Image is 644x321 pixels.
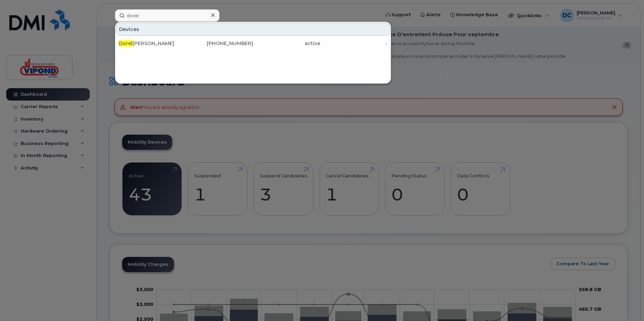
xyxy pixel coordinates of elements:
a: Dorel[PERSON_NAME][PHONE_NUMBER]active- [116,37,390,50]
div: Devices [116,23,390,36]
div: - [320,40,388,47]
div: [PHONE_NUMBER] [186,40,253,47]
div: active [253,40,320,47]
span: Dorel [119,40,133,46]
div: [PERSON_NAME] [119,40,186,47]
